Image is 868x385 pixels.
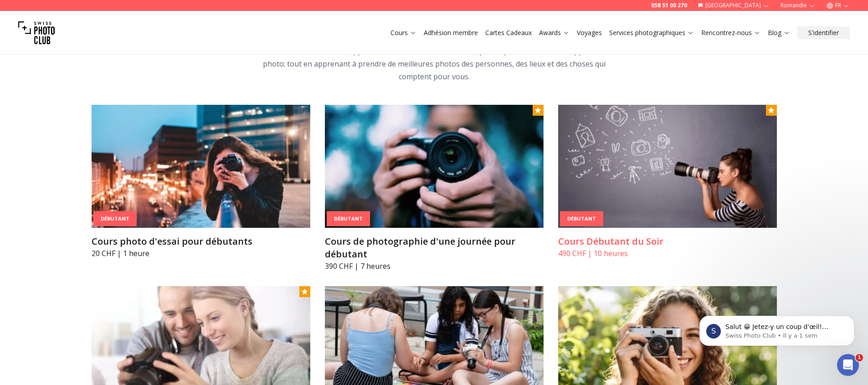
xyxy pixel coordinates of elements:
[325,235,544,261] h3: Cours de photographie d'une journée pour débutant
[573,26,606,39] button: Voyages
[92,248,310,259] p: 20 CHF | 1 heure
[420,26,482,39] button: Adhésion membre
[856,354,863,361] span: 1
[606,26,698,39] button: Services photographiques
[18,15,55,51] img: Swiss photo club
[558,105,777,259] a: Cours Débutant du SoirDébutantCours Débutant du Soir490 CHF | 10 heures
[485,28,532,37] a: Cartes Cadeaux
[92,235,310,248] h3: Cours photo d'essai pour débutants
[424,28,478,37] a: Adhésion membre
[686,297,868,360] iframe: Intercom notifications message
[609,28,694,37] a: Services photographiques
[327,211,370,226] div: Débutant
[558,235,777,248] h3: Cours Débutant du Soir
[92,105,310,228] img: Cours photo d'essai pour débutants
[390,28,416,37] a: Cours
[92,105,310,259] a: Cours photo d'essai pour débutantsDébutantCours photo d'essai pour débutants20 CHF | 1 heure
[93,211,137,226] div: Débutant
[560,211,603,226] div: Débutant
[325,105,544,228] img: Cours de photographie d'une journée pour débutant
[482,26,535,39] button: Cartes Cadeaux
[577,28,602,37] a: Voyages
[797,26,850,39] button: S'identifier
[701,28,760,37] a: Rencontrez-nous
[539,28,570,37] a: Awards
[558,105,777,228] img: Cours Débutant du Soir
[698,26,764,39] button: Rencontrez-nous
[325,261,544,272] p: 390 CHF | 7 heures
[768,28,790,37] a: Blog
[837,354,859,376] iframe: Intercom live chat
[651,2,687,9] a: 058 51 00 270
[535,26,573,39] button: Awards
[325,105,544,272] a: Cours de photographie d'une journée pour débutantDébutantCours de photographie d'une journée pour...
[764,26,794,39] button: Blog
[387,26,420,39] button: Cours
[558,248,777,259] p: 490 CHF | 10 heures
